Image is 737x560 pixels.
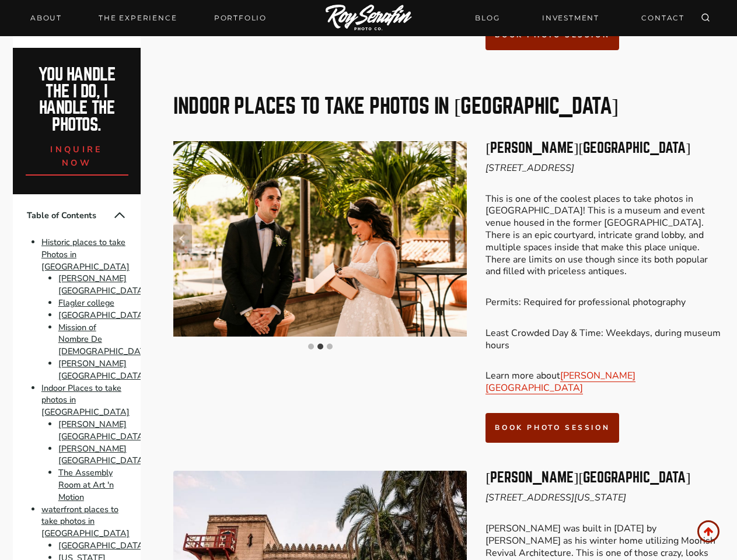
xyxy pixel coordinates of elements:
a: Historic places to take Photos in [GEOGRAPHIC_DATA] [41,236,130,272]
a: [PERSON_NAME][GEOGRAPHIC_DATA] [485,369,635,394]
nav: Secondary Navigation [468,8,691,28]
em: [STREET_ADDRESS][US_STATE] [485,491,626,504]
a: INVESTMENT [535,8,606,28]
a: [PERSON_NAME][GEOGRAPHIC_DATA] [58,418,146,442]
a: About [23,10,69,26]
h2: You handle the i do, I handle the photos. [26,66,128,134]
p: Permits: Required for professional photography [485,296,724,309]
button: Go to slide 3 [327,344,333,349]
a: inquire now [26,134,128,176]
a: [GEOGRAPHIC_DATA] [58,540,146,551]
a: CONTACT [634,8,691,28]
a: Portfolio [207,10,274,26]
p: Learn more about [485,370,724,394]
span: inquire now [50,143,103,169]
a: The Assembly Room at Art 'n Motion [58,467,114,503]
ul: Select a slide to show [173,342,467,351]
nav: Primary Navigation [23,10,274,26]
h2: Indoor Places to take photos in [GEOGRAPHIC_DATA] [173,96,724,117]
li: 2 of 3 [173,141,467,337]
a: Mission of Nombre De [DEMOGRAPHIC_DATA] [58,321,154,358]
p: Least Crowded Day & Time: Weekdays, during museum hours [485,327,724,352]
a: [PERSON_NAME][GEOGRAPHIC_DATA] [58,443,146,467]
button: Go to slide 2 [317,344,323,349]
a: book photo session [485,413,619,443]
button: Go to slide 1 [308,344,314,349]
a: [GEOGRAPHIC_DATA] [58,309,146,321]
em: [STREET_ADDRESS] [485,162,574,174]
a: Flagler college [58,297,114,309]
button: Next slide [448,225,467,253]
a: Indoor Places to take photos in [GEOGRAPHIC_DATA] [41,382,130,418]
a: Scroll to top [697,520,719,542]
a: THE EXPERIENCE [92,10,184,26]
h3: [PERSON_NAME][GEOGRAPHIC_DATA] [485,471,724,485]
span: book photo session [495,30,610,40]
a: BLOG [468,8,507,28]
span: Table of Contents [27,209,113,222]
a: waterfront places to take photos in [GEOGRAPHIC_DATA] [41,503,130,540]
p: This is one of the coolest places to take photos in [GEOGRAPHIC_DATA]! This is a museum and event... [485,193,724,278]
button: Previous slide [173,225,192,253]
a: [PERSON_NAME][GEOGRAPHIC_DATA] [58,273,146,297]
button: View Search Form [697,10,714,26]
a: [PERSON_NAME][GEOGRAPHIC_DATA] [58,358,146,381]
img: Logo of Roy Serafin Photo Co., featuring stylized text in white on a light background, representi... [326,5,412,32]
h3: [PERSON_NAME][GEOGRAPHIC_DATA] [485,141,724,155]
span: book photo session [495,423,610,432]
button: Collapse Table of Contents [113,208,127,222]
img: Where to Take Photos In St Augustine (engagement, portrait, wedding photos) 7 [173,141,467,337]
